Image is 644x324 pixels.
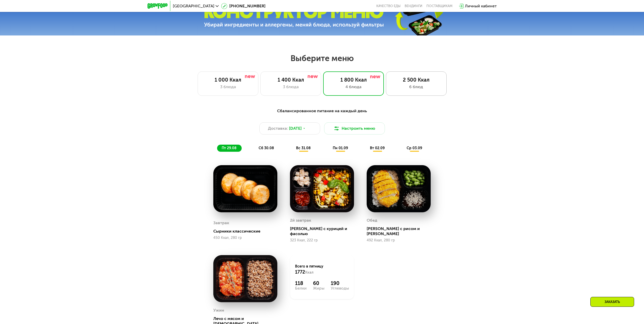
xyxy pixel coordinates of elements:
div: [PERSON_NAME] с курицей и фасолью [290,226,358,236]
div: 60 [313,280,324,286]
span: ср 03.09 [407,146,422,150]
div: Углеводы [331,286,349,290]
div: Ужин [213,307,224,314]
div: 6 блюд [391,84,441,90]
span: вт 02.09 [370,146,385,150]
span: пн 01.09 [333,146,348,150]
div: 4 блюда [328,84,379,90]
div: поставщикам [426,4,452,8]
div: [PERSON_NAME] с рисом и [PERSON_NAME] [367,226,435,236]
div: Всего в пятницу [295,264,349,275]
div: 323 Ккал, 222 гр [290,238,354,242]
span: Доставка: [268,125,288,131]
div: Личный кабинет [465,3,497,9]
a: Качество еды [376,4,401,8]
div: 1 000 Ккал [203,77,253,83]
span: вс 31.08 [296,146,311,150]
span: пт 29.08 [222,146,237,150]
div: 492 Ккал, 280 гр [367,238,431,242]
div: 450 Ккал, 280 гр [213,236,277,240]
div: 1 400 Ккал [266,77,316,83]
h2: Выберите меню [16,53,628,63]
div: 118 [295,280,307,286]
div: Белки [295,286,307,290]
span: 1772 [295,269,305,275]
button: Настроить меню [324,122,385,135]
div: Завтрак [213,219,229,227]
div: Обед [367,217,377,224]
span: сб 30.08 [259,146,274,150]
span: [DATE] [289,125,302,131]
div: 2й завтрак [290,217,311,224]
div: Сырники классические [213,229,281,234]
div: 2 500 Ккал [391,77,441,83]
div: 3 блюда [203,84,253,90]
a: Вендинги [405,4,422,8]
div: 190 [331,280,349,286]
div: Заказать [590,297,634,307]
div: Жиры [313,286,324,290]
div: 3 блюда [266,84,316,90]
span: [GEOGRAPHIC_DATA] [173,4,214,8]
a: [PHONE_NUMBER] [221,3,265,9]
div: Сбалансированное питание на каждый день [172,108,472,114]
div: 1 800 Ккал [328,77,379,83]
span: Ккал [305,270,314,275]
